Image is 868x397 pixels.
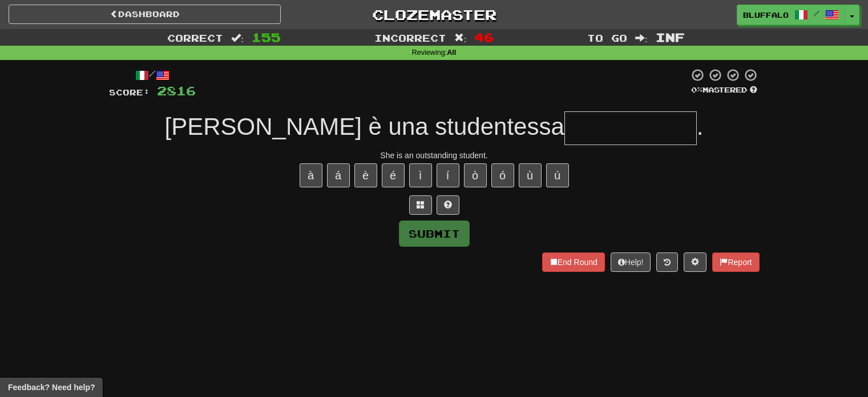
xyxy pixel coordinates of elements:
button: Single letter hint - you only get 1 per sentence and score half the points! alt+h [437,195,459,215]
span: 46 [474,30,494,44]
button: ú [546,163,569,187]
div: She is an outstanding student. [109,150,760,161]
span: To go [587,32,627,43]
a: bluffalo / [737,5,845,25]
span: Correct [167,32,223,43]
span: : [635,33,648,43]
span: : [454,33,467,43]
button: é [382,163,405,187]
span: 0 % [691,85,703,94]
button: í [437,163,459,187]
span: . [697,113,704,140]
div: Mastered [689,85,760,95]
button: Submit [399,220,470,247]
span: 155 [252,30,281,44]
span: bluffalo [743,10,789,20]
span: [PERSON_NAME] è una studentessa [164,113,564,140]
a: Clozemaster [298,5,570,25]
button: ì [409,163,432,187]
a: Dashboard [9,5,281,24]
button: Help! [611,252,651,272]
button: ò [464,163,487,187]
span: 2816 [157,83,196,98]
button: ó [491,163,514,187]
button: Round history (alt+y) [656,252,678,272]
button: ù [519,163,542,187]
button: Switch sentence to multiple choice alt+p [409,195,432,215]
span: / [814,9,819,17]
button: á [327,163,350,187]
strong: All [447,49,456,57]
span: : [231,33,244,43]
span: Score: [109,87,150,97]
span: Open feedback widget [8,382,95,393]
span: Incorrect [374,32,446,43]
div: / [109,68,196,82]
span: Inf [656,30,685,44]
button: End Round [542,252,605,272]
button: è [354,163,377,187]
button: à [300,163,322,187]
button: Report [712,252,759,272]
